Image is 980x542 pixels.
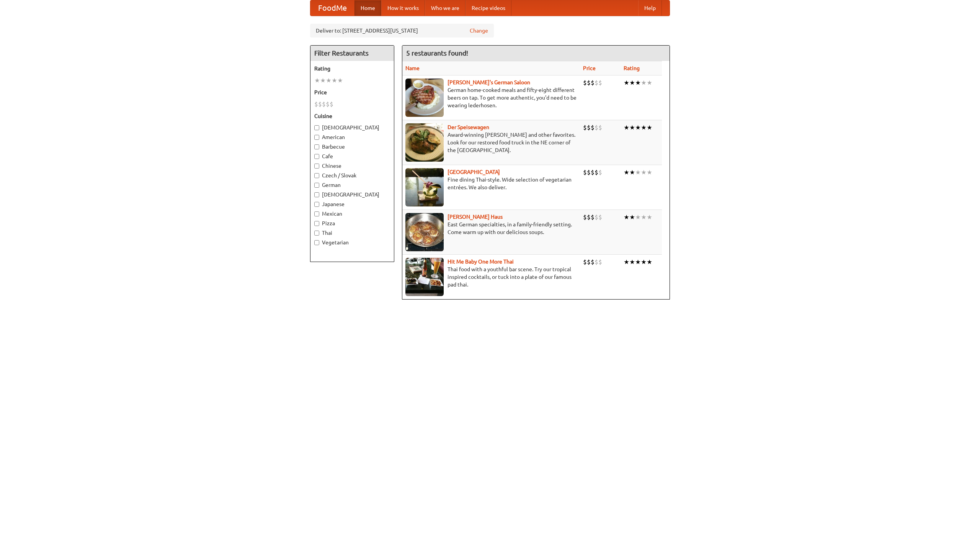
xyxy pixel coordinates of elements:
li: $ [595,213,598,221]
label: Thai [314,229,390,237]
li: $ [595,79,598,87]
img: speisewagen.jpg [405,123,444,162]
li: ★ [641,213,647,221]
li: $ [591,258,595,266]
input: Vegetarian [314,240,319,245]
img: babythai.jpg [405,258,444,296]
p: East German specialties, in a family-friendly setting. Come warm up with our delicious soups. [405,221,577,236]
li: $ [591,79,595,87]
li: $ [591,213,595,221]
li: $ [583,79,587,87]
b: Hit Me Baby One More Thai [448,259,514,265]
li: $ [330,100,333,108]
p: Award-winning [PERSON_NAME] and other favorites. Look for our restored food truck in the NE corne... [405,131,577,154]
h5: Price [314,88,390,96]
a: [PERSON_NAME]'s German Saloon [448,79,530,85]
li: $ [583,123,587,132]
p: German home-cooked meals and fifty-eight different beers on tap. To get more authentic, you'd nee... [405,86,577,109]
label: Vegetarian [314,239,390,246]
a: Price [583,65,596,71]
li: $ [587,258,591,266]
li: $ [587,213,591,221]
img: kohlhaus.jpg [405,213,444,251]
input: German [314,183,319,188]
li: ★ [647,213,652,221]
input: Cafe [314,154,319,159]
label: Japanese [314,200,390,208]
input: Chinese [314,164,319,169]
a: Who we are [425,0,465,16]
li: ★ [647,79,652,87]
b: Der Speisewagen [448,124,489,130]
a: Home [354,0,381,16]
li: $ [595,123,598,132]
label: [DEMOGRAPHIC_DATA] [314,124,390,131]
li: ★ [629,213,635,221]
input: Japanese [314,202,319,207]
li: $ [598,168,602,177]
li: ★ [624,168,629,177]
li: ★ [641,123,647,132]
li: $ [598,258,602,266]
li: $ [595,168,598,177]
li: ★ [326,76,332,85]
a: [GEOGRAPHIC_DATA] [448,169,500,175]
li: ★ [647,258,652,266]
input: [DEMOGRAPHIC_DATA] [314,192,319,197]
li: $ [587,123,591,132]
li: ★ [624,213,629,221]
li: $ [591,168,595,177]
li: ★ [629,79,635,87]
p: Fine dining Thai-style. Wide selection of vegetarian entrées. We also deliver. [405,176,577,191]
li: ★ [635,258,641,266]
label: Chinese [314,162,390,170]
li: ★ [624,123,629,132]
li: $ [583,213,587,221]
a: FoodMe [310,0,354,16]
li: $ [598,123,602,132]
a: Help [638,0,662,16]
li: ★ [635,123,641,132]
li: $ [595,258,598,266]
li: ★ [635,79,641,87]
label: [DEMOGRAPHIC_DATA] [314,191,390,198]
label: German [314,181,390,189]
div: Deliver to: [STREET_ADDRESS][US_STATE] [310,24,494,38]
img: esthers.jpg [405,79,444,117]
img: satay.jpg [405,168,444,206]
h4: Filter Restaurants [310,46,394,61]
input: Barbecue [314,144,319,149]
li: ★ [624,79,629,87]
li: $ [318,100,322,108]
a: Rating [624,65,640,71]
li: ★ [337,76,343,85]
li: ★ [624,258,629,266]
li: $ [583,168,587,177]
li: $ [314,100,318,108]
input: Thai [314,231,319,236]
label: Czech / Slovak [314,172,390,179]
li: ★ [641,79,647,87]
li: ★ [641,258,647,266]
label: Cafe [314,152,390,160]
label: Barbecue [314,143,390,151]
li: $ [598,79,602,87]
li: $ [326,100,330,108]
a: Recipe videos [465,0,511,16]
a: [PERSON_NAME] Haus [448,214,503,220]
li: $ [587,168,591,177]
li: ★ [647,168,652,177]
ng-pluralize: 5 restaurants found! [406,49,468,57]
li: ★ [332,76,337,85]
label: Mexican [314,210,390,218]
input: [DEMOGRAPHIC_DATA] [314,125,319,130]
li: $ [587,79,591,87]
input: Czech / Slovak [314,173,319,178]
h5: Cuisine [314,112,390,120]
li: ★ [629,123,635,132]
input: Mexican [314,211,319,216]
li: ★ [629,168,635,177]
li: $ [598,213,602,221]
